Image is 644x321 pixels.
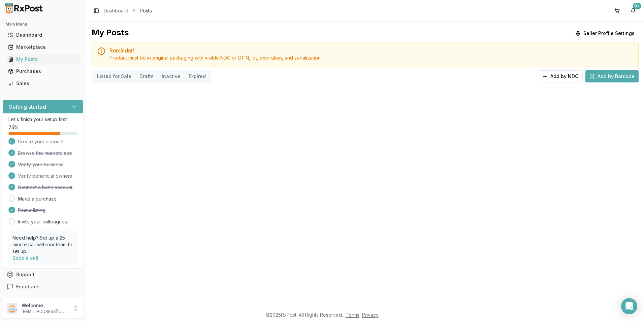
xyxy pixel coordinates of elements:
button: Inactive [158,71,185,82]
a: Sales [5,77,80,90]
div: My Posts [92,27,129,39]
span: Browse the marketplace [18,150,72,156]
div: Dashboard [8,32,78,38]
button: Add by Barcode [585,70,639,82]
a: Marketplace [5,41,80,53]
span: Connect a bank account [18,184,72,191]
span: Post a listing [18,207,45,214]
button: Purchases [3,66,83,77]
a: Make a purchase [18,195,57,202]
h5: Reminder! [109,48,633,53]
button: Support [3,269,83,281]
div: 9+ [633,3,641,9]
p: Need help? Set up a 25 minute call with our team to set up. [12,235,73,255]
a: Terms [346,312,359,318]
p: Let's finish your setup first! [8,116,77,123]
div: My Posts [8,56,78,63]
button: 9+ [628,5,639,16]
button: Drafts [135,71,158,82]
a: Dashboard [104,7,128,14]
div: Sales [8,80,78,87]
div: Open Intercom Messenger [621,298,637,314]
button: Sales [3,78,83,89]
a: Purchases [5,65,80,77]
button: Dashboard [3,30,83,40]
button: Marketplace [3,42,83,52]
span: Verify beneficial owners [18,173,72,179]
a: Dashboard [5,29,80,41]
button: Expired [185,71,210,82]
a: Invite your colleagues [18,218,67,225]
button: Listed for Sale [93,71,135,82]
span: Verify your business [18,161,63,168]
p: Welcome [22,302,68,309]
span: Create your account [18,138,64,145]
h3: Getting started [8,103,46,111]
span: Feedback [16,283,39,290]
nav: breadcrumb [104,7,152,14]
button: Feedback [3,281,83,293]
div: Product must be in original packaging with visible NDC or GTIN, lot, expiration, and serialization. [109,55,633,61]
span: Posts [140,7,152,14]
div: Purchases [8,68,78,75]
button: Add by NDC [538,70,583,82]
div: Marketplace [8,44,78,50]
button: My Posts [3,54,83,65]
span: 75 % [8,124,19,131]
a: My Posts [5,53,80,65]
img: RxPost Logo [3,3,46,13]
img: User avatar [7,303,18,314]
a: Privacy [362,312,379,318]
h2: Main Menu [5,22,80,27]
p: [EMAIL_ADDRESS][DOMAIN_NAME] [22,309,68,314]
a: Book a call [12,255,38,261]
button: Seller Profile Settings [571,27,639,39]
